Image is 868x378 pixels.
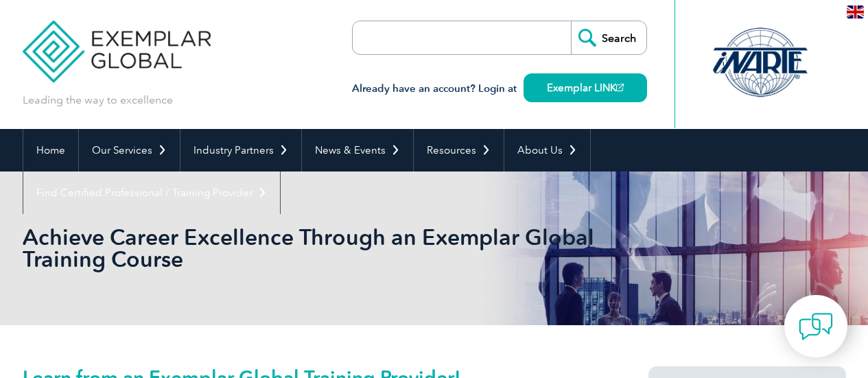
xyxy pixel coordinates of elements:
a: Exemplar LINK [524,73,647,102]
a: Our Services [79,129,180,172]
a: Industry Partners [180,129,301,172]
a: Resources [414,129,504,172]
img: open_square.png [616,84,624,91]
a: News & Events [302,129,413,172]
a: Home [23,129,78,172]
h2: Achieve Career Excellence Through an Exemplar Global Training Course [23,226,599,270]
input: Search [571,21,646,54]
p: Leading the way to excellence [23,93,173,108]
a: About Us [504,129,590,172]
img: contact-chat.png [799,309,833,344]
h3: Already have an account? Login at [352,80,647,97]
img: en [847,5,864,19]
a: Find Certified Professional / Training Provider [23,172,280,214]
